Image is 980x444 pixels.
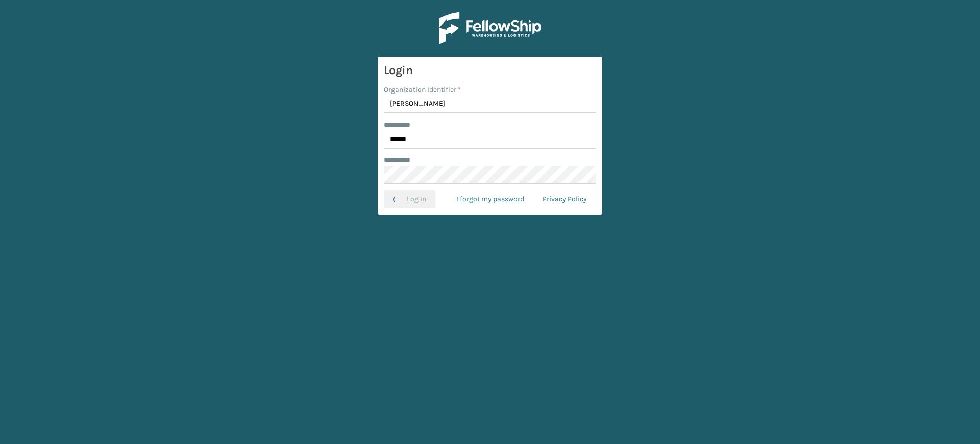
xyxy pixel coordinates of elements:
label: Organization Identifier [384,84,461,95]
a: I forgot my password [447,190,533,208]
h3: Login [384,63,596,78]
button: Log In [384,190,435,208]
a: Privacy Policy [533,190,596,208]
img: Logo [439,12,541,44]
